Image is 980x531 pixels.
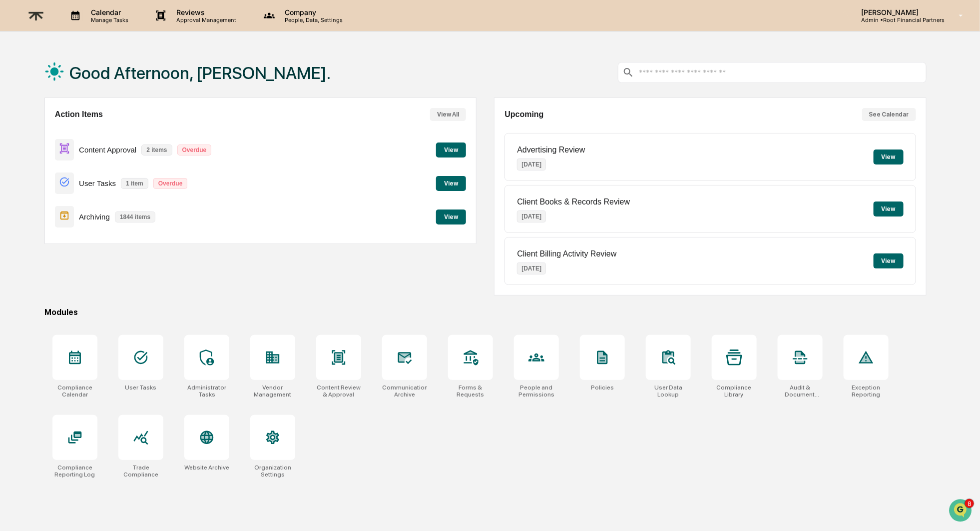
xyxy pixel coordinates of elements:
div: 🔎 [10,224,18,232]
div: 🗄️ [72,205,80,213]
p: People, Data, Settings [277,16,348,23]
a: View [436,144,466,154]
img: Jack Rasmussen [10,153,26,169]
p: 2 items [141,144,172,155]
div: Organization Settings [250,464,295,478]
span: [DATE] [88,135,109,143]
div: Audit & Document Logs [778,384,823,398]
div: Compliance Library [712,384,757,398]
span: Data Lookup [20,223,63,233]
button: View All [430,108,466,121]
p: Overdue [153,178,188,189]
p: How can we help? [10,20,182,36]
div: Administrator Tasks [184,384,229,398]
p: Client Billing Activity Review [517,249,616,258]
span: • [83,162,86,170]
a: View [436,211,466,221]
button: View [874,253,904,268]
img: 1746055101610-c473b297-6a78-478c-a979-82029cc54cd1 [10,76,28,94]
p: Company [277,8,348,16]
iframe: Open customer support [948,498,975,525]
img: 1746055101610-c473b297-6a78-478c-a979-82029cc54cd1 [20,163,28,171]
button: View [436,176,466,191]
span: [PERSON_NAME] [31,135,81,143]
span: Attestations [82,204,124,214]
p: 1 item [121,178,148,189]
p: Overdue [177,144,212,155]
h2: Upcoming [504,110,543,119]
p: [PERSON_NAME] [853,8,945,16]
img: logo [24,3,48,28]
p: Manage Tasks [83,16,133,23]
p: Content Approval [79,145,136,154]
span: Preclearance [20,204,64,214]
a: 🔎Data Lookup [6,219,67,237]
p: Archiving [79,212,110,221]
button: Start new chat [170,79,182,91]
span: • [83,135,86,143]
div: Content Review & Approval [316,384,361,398]
p: Reviews [169,8,242,16]
button: View [436,142,466,157]
div: Past conversations [10,110,67,118]
p: [DATE] [517,210,546,222]
span: Pylon [99,247,121,255]
p: Client Books & Records Review [517,197,630,206]
a: Powered byPylon [70,247,121,255]
img: 1746055101610-c473b297-6a78-478c-a979-82029cc54cd1 [20,136,28,144]
h1: Good Afternoon, [PERSON_NAME]. [69,63,331,83]
div: Vendor Management [250,384,295,398]
div: We're available if you need us! [45,86,137,94]
a: 🗄️Attestations [68,200,128,218]
button: See Calendar [862,108,916,121]
div: Compliance Reporting Log [52,464,97,478]
p: Calendar [83,8,133,16]
div: Forms & Requests [448,384,493,398]
div: Policies [591,384,614,391]
p: 1844 items [115,211,155,222]
p: Approval Management [169,16,242,23]
div: User Data Lookup [646,384,691,398]
p: Admin • Root Financial Partners [853,16,945,23]
p: [DATE] [517,262,546,274]
p: User Tasks [79,179,116,187]
p: [DATE] [517,158,546,170]
div: Communications Archive [382,384,427,398]
div: Modules [44,307,927,317]
button: View [874,149,904,164]
div: Exception Reporting [844,384,889,398]
div: Start new chat [45,76,164,86]
a: View [436,178,466,187]
img: Dave Feldman [10,126,26,142]
div: Compliance Calendar [52,384,97,398]
img: 8933085812038_c878075ebb4cc5468115_72.jpg [21,76,39,94]
div: Website Archive [184,464,229,471]
a: 🖐️Preclearance [6,200,68,218]
div: 🖐️ [10,205,18,213]
span: [DATE] [88,162,109,170]
button: See all [155,108,182,120]
button: View [874,201,904,216]
span: [PERSON_NAME] [31,162,81,170]
div: User Tasks [125,384,156,391]
div: People and Permissions [514,384,559,398]
div: Trade Compliance [118,464,163,478]
h2: Action Items [55,110,103,119]
button: View [436,209,466,224]
p: Advertising Review [517,145,585,154]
